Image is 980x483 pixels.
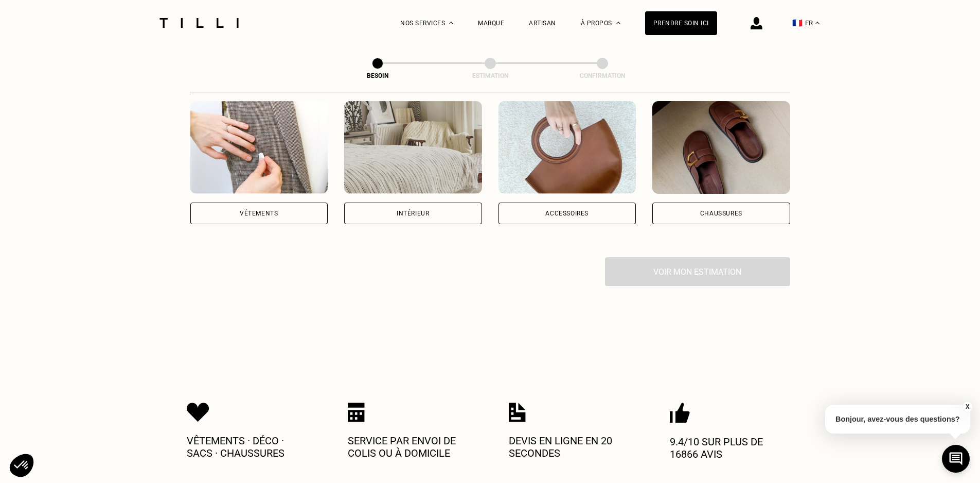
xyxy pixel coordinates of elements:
[240,210,278,216] div: Vêtements
[509,435,632,459] p: Devis en ligne en 20 secondes
[825,405,970,434] p: Bonjour, avez-vous des questions?
[156,18,242,28] img: Logo du service de couturière Tilli
[670,403,690,423] img: Icon
[509,403,526,422] img: Icon
[792,18,803,28] span: 🇫🇷
[348,403,365,422] img: Icon
[616,22,620,24] img: Menu déroulant à propos
[670,436,793,460] p: 9.4/10 sur plus de 16866 avis
[551,72,654,79] div: Confirmation
[751,17,762,29] img: icône connexion
[645,11,717,35] a: Prendre soin ici
[962,401,972,412] button: X
[397,210,429,216] div: Intérieur
[449,22,453,24] img: Menu déroulant
[187,403,209,422] img: Icon
[498,101,636,194] img: Accessoires
[344,101,482,194] img: Intérieur
[652,101,790,194] img: Chaussures
[326,72,429,79] div: Besoin
[545,210,589,216] div: Accessoires
[529,20,556,27] a: Artisan
[348,435,471,459] p: Service par envoi de colis ou à domicile
[478,20,504,27] a: Marque
[439,72,542,79] div: Estimation
[815,22,819,24] img: menu déroulant
[187,435,310,459] p: Vêtements · Déco · Sacs · Chaussures
[700,210,742,216] div: Chaussures
[190,101,328,194] img: Vêtements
